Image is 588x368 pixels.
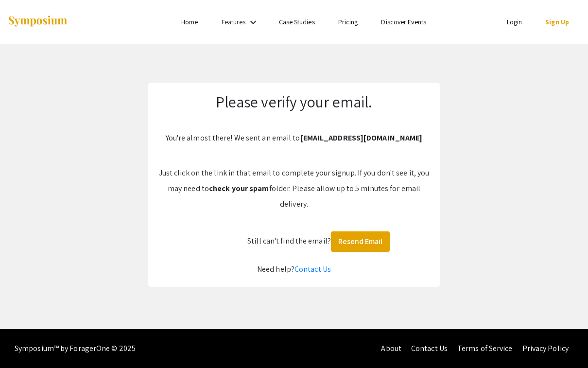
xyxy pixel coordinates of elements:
[338,18,358,26] a: Pricing
[7,324,41,361] iframe: Chat
[507,18,522,26] a: Login
[522,343,569,353] a: Privacy Policy
[15,329,136,368] div: Symposium™ by ForagerOne © 2025
[457,343,513,353] a: Terms of Service
[411,343,448,353] a: Contact Us
[279,18,315,26] a: Case Studies
[158,165,430,212] p: Just click on the link in that email to complete your signup. If you don't see it, you may need t...
[247,17,259,28] mat-icon: Expand Features list
[158,92,430,111] h2: Please verify your email.
[545,18,569,26] a: Sign Up
[181,18,198,26] a: Home
[148,83,440,287] div: You're almost there! We sent an email to Still can't find the email?
[381,343,401,353] a: About
[381,18,426,26] a: Discover Events
[222,18,246,26] a: Features
[158,262,430,277] div: Need help?
[7,15,68,28] img: Symposium by ForagerOne
[300,133,423,143] b: [EMAIL_ADDRESS][DOMAIN_NAME]
[294,264,331,274] a: Contact Us
[331,231,390,252] button: Resend Email
[209,183,269,193] b: check your spam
